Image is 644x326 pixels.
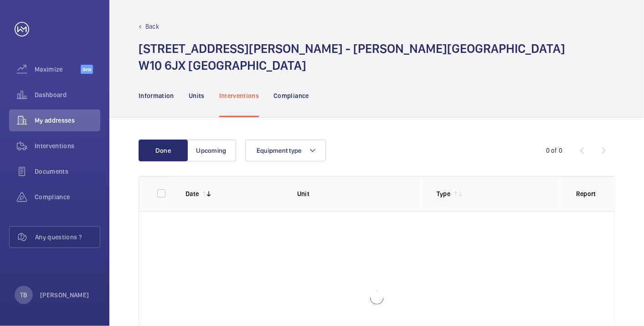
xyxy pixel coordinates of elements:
span: Any questions ? [35,233,100,242]
p: Report [576,189,596,198]
span: Equipment type [257,147,302,154]
p: Date [185,189,199,198]
p: Units [189,91,205,100]
div: 0 of 0 [546,146,562,155]
p: Type [437,189,450,198]
span: Beta [81,65,93,74]
h1: [STREET_ADDRESS][PERSON_NAME] - [PERSON_NAME][GEOGRAPHIC_DATA] W10 6JX [GEOGRAPHIC_DATA] [139,40,565,74]
p: Compliance [273,91,309,100]
p: [PERSON_NAME] [40,290,89,300]
p: Information [139,91,174,100]
p: TB [20,290,27,300]
span: My addresses [35,116,100,125]
span: Dashboard [35,90,100,99]
p: Unit [297,189,422,198]
p: Back [145,22,159,31]
button: Equipment type [245,140,326,161]
span: Interventions [35,141,100,150]
p: Interventions [219,91,259,100]
span: Compliance [35,192,100,202]
button: Done [139,140,188,161]
button: Upcoming [187,140,236,161]
span: Maximize [35,65,81,74]
span: Documents [35,167,100,176]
